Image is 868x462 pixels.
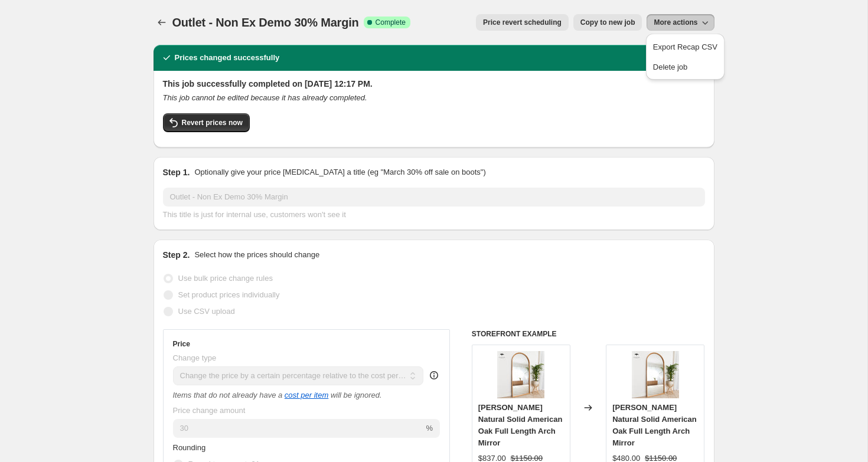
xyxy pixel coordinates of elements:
[178,274,273,283] span: Use bulk price change rules
[172,16,359,29] span: Outlet - Non Ex Demo 30% Margin
[476,14,569,31] button: Price revert scheduling
[573,14,642,31] button: Copy to new job
[285,391,328,399] a: cost per item
[632,351,679,398] img: AmericanOakLargeArch-6_80x.jpg
[653,63,688,71] span: Delete job
[580,18,635,27] span: Copy to new job
[182,118,243,127] span: Revert prices now
[175,52,280,64] h2: Prices changed successfully
[163,93,367,102] i: This job cannot be edited because it has already completed.
[173,406,246,415] span: Price change amount
[178,307,235,316] span: Use CSV upload
[163,188,705,207] input: 30% off holiday sale
[173,353,217,362] span: Change type
[478,403,563,447] span: [PERSON_NAME] Natural Solid American Oak Full Length Arch Mirror
[654,18,697,27] span: More actions
[194,249,319,261] p: Select how the prices should change
[376,18,406,27] span: Complete
[428,369,440,381] div: help
[612,403,697,447] span: [PERSON_NAME] Natural Solid American Oak Full Length Arch Mirror
[483,18,562,27] span: Price revert scheduling
[497,351,544,398] img: AmericanOakLargeArch-6_80x.jpg
[650,57,721,76] button: Delete job
[426,424,433,432] span: %
[194,166,485,178] p: Optionally give your price [MEDICAL_DATA] a title (eg "March 30% off sale on boots")
[163,113,250,132] button: Revert prices now
[163,210,346,219] span: This title is just for internal use, customers won't see it
[331,391,382,399] i: will be ignored.
[173,391,283,399] i: Items that do not already have a
[154,14,170,31] button: Price change jobs
[472,329,705,339] h6: STOREFRONT EXAMPLE
[653,42,717,51] span: Export Recap CSV
[163,166,190,178] h2: Step 1.
[163,78,705,90] h2: This job successfully completed on [DATE] 12:17 PM.
[173,339,190,349] h3: Price
[650,37,721,56] button: Export Recap CSV
[173,419,424,438] input: 50
[178,290,280,299] span: Set product prices individually
[647,14,714,31] button: More actions
[163,249,190,261] h2: Step 2.
[173,443,206,452] span: Rounding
